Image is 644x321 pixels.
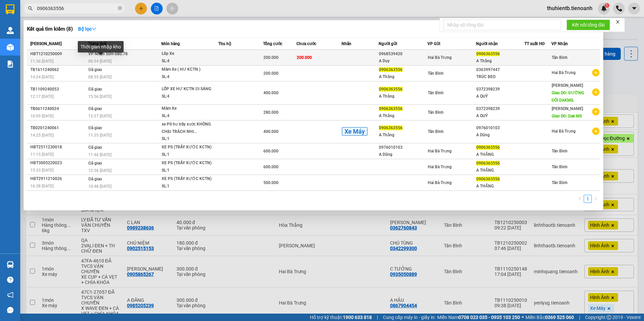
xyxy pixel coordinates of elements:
[476,51,500,56] span: 0906363556
[572,21,605,29] span: Kết nối tổng đài
[162,85,212,93] div: LỐP XE HƯ KCTN ĐI SÁNG
[162,151,212,158] div: SL: 1
[476,58,524,65] div: A Thắng
[576,195,584,203] button: left
[6,4,14,14] img: logo-vxr
[162,105,212,112] div: Mâm Xe
[297,55,312,60] span: 200.000
[592,195,600,203] button: right
[7,307,13,313] span: message
[592,108,600,115] span: plus-circle
[88,161,102,166] span: Đã giao
[578,197,582,201] span: left
[218,41,231,46] span: Thu hộ
[552,129,576,134] span: Hai Bà Trưng
[443,20,561,30] input: Nhập số tổng đài
[88,126,102,130] span: Đã giao
[428,55,452,60] span: Hai Bà Trưng
[27,26,73,33] h3: Kết quả tìm kiếm ( 8 )
[592,69,600,76] span: plus-circle
[118,5,122,12] span: close-circle
[476,73,524,80] div: TRÚC BEO
[162,93,212,100] div: SL: 4
[162,112,212,120] div: SL: 4
[592,128,600,135] span: plus-circle
[162,58,212,65] div: SL: 4
[30,152,54,157] span: 11:15 [DATE]
[30,114,54,118] span: 10:09 [DATE]
[476,41,498,46] span: Người nhận
[576,195,584,203] li: Previous Page
[379,106,402,111] span: 0906363556
[476,93,524,100] div: A QUÝ
[30,184,54,188] span: 16:38 [DATE]
[88,133,111,138] span: 11:35 [DATE]
[428,180,452,185] span: Hai Bà Trưng
[296,41,316,46] span: Chưa cước
[162,144,212,151] div: XE PS (TRẦY XƯỚC KCTN)
[552,70,576,75] span: Hai Bà Trưng
[88,152,111,157] span: 11:46 [DATE]
[552,91,584,103] span: Giao DĐ: ĐƯỜNG ĐÔI DAKMIL
[476,183,524,190] div: A THẮNG
[263,180,279,185] span: 500.000
[30,75,54,79] span: 14:24 [DATE]
[476,112,524,119] div: A QUÝ
[162,50,212,58] div: Lốp Xe
[552,106,583,111] span: [PERSON_NAME]
[428,149,452,153] span: Hai Bà Trưng
[88,94,111,99] span: 15:56 [DATE]
[88,114,111,118] span: 12:27 [DATE]
[162,73,212,81] div: SL: 4
[263,55,279,60] span: 200.000
[162,167,212,174] div: SL: 1
[379,58,427,65] div: A Duy
[30,133,54,138] span: 14:25 [DATE]
[30,175,86,182] div: HBT2911210026
[30,124,86,132] div: TB0201240061
[379,73,427,80] div: A Thắng
[37,5,117,12] input: Tìm tên, số ĐT hoặc mã đơn
[162,121,212,135] div: xe PS hư trầy xước KHÔNG CHỊU TRÁCH NHI...
[162,175,212,183] div: XE PS (TRẦY XƯỚC KCTN)
[161,41,180,46] span: Món hàng
[162,183,212,190] div: SL: 1
[592,88,600,96] span: plus-circle
[7,292,13,298] span: notification
[73,24,102,34] button: Bộ lọcdown
[30,105,86,112] div: TB0611240024
[584,195,592,203] li: 1
[615,20,620,24] span: close
[552,83,583,88] span: [PERSON_NAME]
[427,41,440,46] span: VP Gửi
[476,161,500,166] span: 0906363556
[88,184,111,189] span: 10:48 [DATE]
[476,167,524,174] div: A THẮNG
[428,71,444,76] span: Tân Bình
[118,6,122,10] span: close-circle
[428,165,452,169] span: Hai Bà Trưng
[379,126,402,130] span: 0906363556
[379,41,397,46] span: Người gửi
[379,144,427,151] div: 0976010103
[88,145,102,150] span: Đã giao
[379,67,402,72] span: 0906363556
[342,41,351,46] span: Nhãn
[88,59,111,64] span: 06:54 [DATE]
[88,168,111,173] span: 12:36 [DATE]
[379,151,427,158] div: A Dũng
[263,71,279,76] span: 200.000
[30,86,86,93] div: TB1109240053
[379,93,427,100] div: A Thắng
[379,112,427,119] div: A Thắng
[88,106,102,111] span: Đã giao
[7,261,14,268] img: warehouse-icon
[594,197,598,201] span: right
[476,86,524,93] div: 0372398239
[476,124,524,132] div: 0976010103
[263,91,279,95] span: 400.000
[476,66,524,73] div: 0363997447
[88,75,111,79] span: 08:55 [DATE]
[584,195,591,203] a: 1
[476,105,524,112] div: 0372398239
